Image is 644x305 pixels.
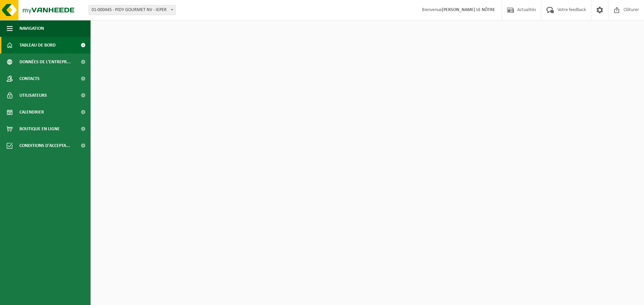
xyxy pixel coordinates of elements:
span: Tableau de bord [19,37,56,54]
span: Calendrier [19,104,44,121]
strong: [PERSON_NAME] LE NÔTRE [442,7,495,12]
span: 01-000445 - PIDY GOURMET NV - IEPER [89,5,176,15]
span: Navigation [19,20,44,37]
span: Données de l'entrepr... [19,54,71,70]
span: Boutique en ligne [19,121,60,137]
span: 01-000445 - PIDY GOURMET NV - IEPER [89,5,175,15]
span: Contacts [19,70,40,87]
span: Conditions d'accepta... [19,137,70,154]
span: Utilisateurs [19,87,47,104]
